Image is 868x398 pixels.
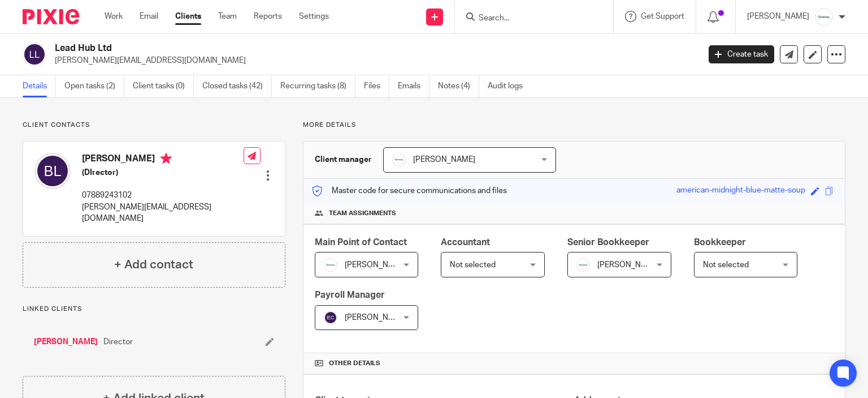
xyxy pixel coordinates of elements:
[694,238,746,247] span: Bookkeeper
[105,11,123,22] a: Work
[315,290,385,299] span: Payroll Manager
[34,153,71,189] img: svg%3E
[364,75,389,97] a: Files
[64,75,124,97] a: Open tasks (2)
[23,121,285,130] p: Client contacts
[23,75,56,97] a: Details
[315,238,407,247] span: Main Point of Contact
[747,11,809,22] p: [PERSON_NAME]
[597,261,659,269] span: [PERSON_NAME]
[55,55,692,66] p: [PERSON_NAME][EMAIL_ADDRESS][DOMAIN_NAME]
[398,75,429,97] a: Emails
[641,12,684,20] span: Get Support
[254,11,282,22] a: Reports
[438,75,479,97] a: Notes (4)
[160,153,172,164] i: Primary
[55,42,565,54] h2: Lead Hub Ltd
[441,238,490,247] span: Accountant
[324,311,337,324] img: svg%3E
[175,11,201,22] a: Clients
[329,359,380,368] span: Other details
[413,156,475,164] span: [PERSON_NAME]
[133,75,194,97] a: Client tasks (0)
[34,336,98,348] a: [PERSON_NAME]
[299,11,329,22] a: Settings
[303,121,845,130] p: More details
[312,185,507,196] p: Master code for secure communications and files
[815,8,833,26] img: Infinity%20Logo%20with%20Whitespace%20.png
[488,75,531,97] a: Audit logs
[576,258,590,272] img: Infinity%20Logo%20with%20Whitespace%20.png
[103,336,133,348] span: Director
[709,45,774,63] a: Create task
[567,238,649,247] span: Senior Bookkeeper
[202,75,272,97] a: Closed tasks (42)
[82,167,244,178] h5: (DIrector)
[345,261,407,269] span: [PERSON_NAME]
[478,14,579,24] input: Search
[676,185,805,198] div: american-midnight-blue-matte-soup
[392,153,406,166] img: Infinity%20Logo%20with%20Whitespace%20.png
[345,314,407,322] span: [PERSON_NAME]
[23,42,46,66] img: svg%3E
[23,305,285,314] p: Linked clients
[315,154,372,165] h3: Client manager
[218,11,237,22] a: Team
[703,261,749,269] span: Not selected
[329,209,396,218] span: Team assignments
[114,256,193,273] h4: + Add contact
[82,190,244,201] p: 07889243102
[140,11,158,22] a: Email
[280,75,355,97] a: Recurring tasks (8)
[324,258,337,272] img: Infinity%20Logo%20with%20Whitespace%20.png
[450,261,496,269] span: Not selected
[82,202,244,225] p: [PERSON_NAME][EMAIL_ADDRESS][DOMAIN_NAME]
[82,153,244,167] h4: [PERSON_NAME]
[23,9,79,24] img: Pixie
